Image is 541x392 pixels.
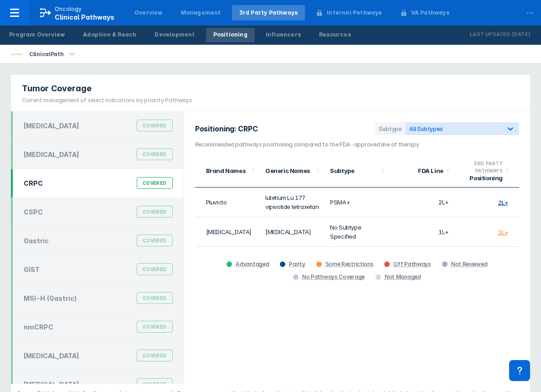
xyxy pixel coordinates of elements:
[24,179,43,187] div: CRPC
[498,199,508,206] div: 2L+
[409,125,443,132] span: All Subtypes
[327,9,381,17] div: Internal Pathways
[375,122,405,135] div: Subtype
[232,5,305,21] a: 3rd Party Pathways
[137,263,173,275] div: Covered
[206,28,255,42] a: Positioning
[312,28,358,42] a: Resources
[24,381,79,388] div: [MEDICAL_DATA]
[195,188,260,217] td: Pluvicto
[55,5,82,13] p: Oncology
[521,1,539,21] div: ...
[24,294,77,302] div: MSI-H (Gastric)
[137,148,173,160] div: Covered
[319,31,351,39] div: Resources
[258,28,308,42] a: Influencers
[24,237,49,245] div: Gastric
[236,261,269,268] div: Advantaged
[325,261,374,268] div: Some Restrictions
[9,31,65,39] div: Program Overview
[155,31,195,39] div: Development
[265,167,314,174] div: Generic Names
[24,323,53,331] div: nmCRPC
[147,28,202,42] a: Development
[24,122,79,130] div: [MEDICAL_DATA]
[195,125,263,133] h2: Positioning: CRPC
[389,217,454,247] td: 1L+
[498,229,508,236] div: 2L+
[174,5,228,21] a: Management
[127,5,170,21] a: Overview
[509,360,530,381] div: Contact Support
[325,217,389,247] td: No Subtype Specified
[76,28,144,42] a: Adoption & Reach
[137,120,173,131] div: Covered
[213,31,247,39] div: Positioning
[389,188,454,217] td: 2L+
[260,217,325,247] td: [MEDICAL_DATA]
[289,261,305,268] div: Parity
[512,30,530,39] p: [DATE]
[2,28,72,42] a: Program Overview
[24,151,79,158] div: [MEDICAL_DATA]
[195,217,260,247] td: [MEDICAL_DATA]
[26,48,67,61] div: ClinicalPath
[181,9,221,17] div: Management
[395,167,443,174] div: FDA Line
[22,83,92,94] span: Tumor Coverage
[266,31,301,39] div: Influencers
[134,9,163,17] div: Overview
[393,261,431,268] div: Off Pathways
[239,9,298,17] div: 3rd Party Pathways
[470,30,512,39] p: Last Updated:
[460,160,503,174] div: 3RD PARTY PATHWAYS
[137,292,173,304] div: Covered
[302,273,365,281] div: No Pathways Coverage
[137,235,173,246] div: Covered
[385,273,421,281] div: Not Managed
[460,174,503,182] div: Positioning
[24,352,79,360] div: [MEDICAL_DATA]
[411,9,449,17] div: VA Pathways
[137,206,173,218] div: Covered
[260,188,325,217] td: lutetium Lu 177 vipivotide tetraxetan
[22,96,192,105] div: Current management of select indications by priority Pathways
[24,266,40,273] div: GIST
[451,261,487,268] div: Not Reviewed
[83,31,136,39] div: Adoption & Reach
[137,350,173,361] div: Covered
[325,188,389,217] td: PSMA+
[24,208,43,216] div: CSPC
[55,13,114,21] span: Clinical Pathways
[137,378,173,390] div: Covered
[137,321,173,333] div: Covered
[11,49,22,60] img: via-oncology
[330,167,378,174] div: Subtype
[195,141,519,149] h3: Recommended pathways positioning compared to the FDA-approved line of therapy
[206,167,249,174] div: Brand Names
[137,177,173,189] div: Covered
